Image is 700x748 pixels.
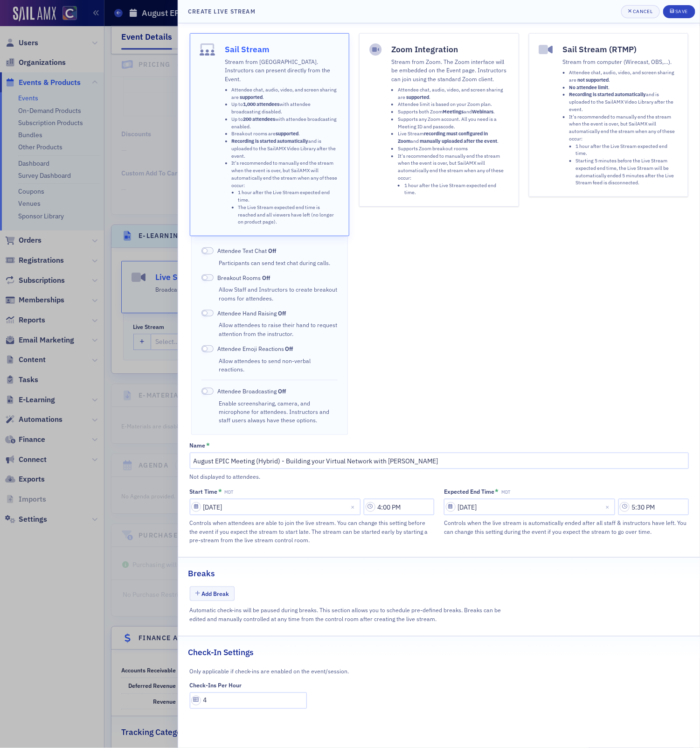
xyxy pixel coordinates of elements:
[359,33,519,207] button: Zoom IntegrationStream from Zoom. The Zoom interface will be embedded on the Event page. Instruct...
[201,247,214,254] span: Off
[404,182,509,197] li: 1 hour after the Live Stream expected end time.
[444,499,615,515] input: MM/DD/YYYY
[243,101,280,107] strong: 1,000 attendees
[278,309,286,317] span: Off
[391,57,509,83] p: Stream from Zoom. The Zoom interface will be embedded on the Event page. Instructors can join usi...
[391,43,509,56] h4: Zoom Integration
[201,310,214,317] span: Off
[217,309,286,317] span: Attendee Hand Raising
[563,43,679,56] h4: Sail Stream (RTMP)
[268,247,276,254] span: Off
[398,130,488,144] strong: recording must configured in Zoom
[190,442,206,449] div: Name
[472,108,493,115] strong: Webinars
[190,472,503,481] div: Not displayed to attendees.
[232,160,340,226] li: It's recommended to manually end the stream when the event is over, but SailAMX will automaticall...
[262,274,270,281] span: Off
[217,387,286,395] span: Attendee Broadcasting
[420,138,497,144] strong: manually uploaded after the event
[603,499,615,515] button: Close
[398,130,509,145] li: Live Stream and .
[348,499,360,515] button: Close
[232,138,309,144] strong: Recording is started automatically
[675,9,688,14] div: Save
[444,518,689,536] div: Controls when the live stream is automatically ended after all staff & instructors have left. You...
[188,567,215,580] h2: Breaks
[406,94,429,100] strong: supported
[398,108,509,116] li: Supports both Zoom and .
[190,587,235,601] button: Add Break
[217,246,276,255] span: Attendee Text Chat
[188,7,256,15] h4: Create Live Stream
[201,345,214,352] span: Off
[219,259,338,267] div: Participants can send text chat during calls.
[529,33,689,197] button: Sail Stream (RTMP)Stream from computer (Wirecast, OBS,…).Attendee chat, audio, video, and screen ...
[578,77,609,83] strong: not supported
[398,153,509,197] li: It's recommended to manually end the stream when the event is over, but SailAMX will automaticall...
[190,665,503,675] div: Only applicable if check-ins are enabled on the event/session.
[217,273,270,282] span: Breakout Rooms
[190,499,361,515] input: MM/DD/YYYY
[219,399,338,425] div: Enable screensharing, camera, and microphone for attendees. Instructors and staff users always ha...
[576,157,679,187] li: Starting 5 minutes before the Live Stream expected end time, the Live Stream will be automaticall...
[563,57,679,66] p: Stream from computer (Wirecast, OBS,…).
[243,116,276,122] strong: 200 attendees
[501,489,510,495] span: MDT
[495,488,499,496] abbr: This field is required
[190,682,242,689] div: Check-Ins Per Hour
[190,606,503,623] div: Automatic check-ins will be paused during breaks. This section allows you to schedule pre-defined...
[217,344,293,353] span: Attendee Emoji Reactions
[190,488,218,495] div: Start Time
[232,116,340,131] li: Up to with attendee broadcasting enabled.
[364,499,434,515] input: 00:00 AM
[240,94,263,100] strong: supported
[443,108,464,115] strong: Meetings
[238,189,340,204] li: 1 hour after the Live Stream expected end time.
[225,43,340,56] h4: Sail Stream
[663,5,695,18] button: Save
[569,84,609,91] strong: No attendee limit
[398,86,509,101] li: Attendee chat, audio, video, and screen sharing are .
[633,9,652,14] div: Cancel
[225,57,340,83] p: Stream from [GEOGRAPHIC_DATA]. Instructors can present directly from the Event.
[188,646,254,658] h2: Check-In Settings
[190,518,435,544] div: Controls when attendees are able to join the live stream. You can change this setting before the ...
[206,441,210,450] abbr: This field is required
[444,488,494,495] div: Expected End Time
[285,345,293,352] span: Off
[576,143,679,158] li: 1 hour after the Live Stream expected end time.
[618,499,689,515] input: 00:00 AM
[398,101,509,108] li: Attendee limit is based on your Zoom plan.
[201,388,214,395] span: Off
[219,285,338,302] div: Allow Staff and Instructors to create breakout rooms for attendees.
[238,204,340,226] li: The Live Stream expected end time is reached and all viewers have left (no longer on product page).
[232,130,340,138] li: Breakout rooms are .
[569,91,679,113] li: and is uploaded to the SailAMX Video Library after the event.
[621,5,660,18] button: Cancel
[232,101,340,116] li: Up to with attendee broadcasting disabled.
[225,489,234,495] span: MDT
[278,387,286,395] span: Off
[398,116,509,131] li: Supports any Zoom account. All you need is a Meeting ID and passcode.
[569,113,679,187] li: It's recommended to manually end the stream when the event is over, but SailAMX will automaticall...
[219,357,338,374] div: Allow attendees to send non-verbal reactions.
[201,274,214,281] span: Off
[232,86,340,101] li: Attendee chat, audio, video, and screen sharing are .
[219,321,338,338] div: Allow attendees to raise their hand to request attention from the instructor.
[398,145,509,153] li: Supports Zoom breakout rooms
[218,488,222,496] abbr: This field is required
[276,130,299,137] strong: supported
[190,33,350,236] button: Sail StreamStream from [GEOGRAPHIC_DATA]. Instructors can present directly from the Event.Attende...
[569,84,679,91] li: .
[232,138,340,160] li: and is uploaded to the SailAMX Video Library after the event.
[569,91,646,98] strong: Recording is started automatically
[569,69,679,84] li: Attendee chat, audio, video, and screen sharing are .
